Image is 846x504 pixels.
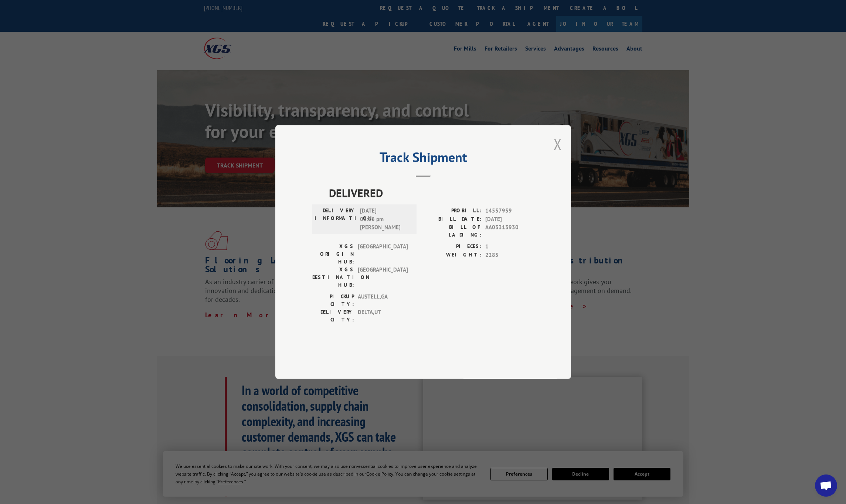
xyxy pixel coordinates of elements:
[485,207,534,215] span: 14557959
[423,242,482,251] label: PIECES:
[485,251,534,259] span: 2285
[554,134,562,154] button: Close modal
[312,293,354,308] label: PICKUP CITY:
[358,293,408,308] span: AUSTELL , GA
[485,223,534,239] span: AA03313930
[360,207,410,232] span: [DATE] 01:26 pm [PERSON_NAME]
[358,308,408,324] span: DELTA , UT
[312,152,534,166] h2: Track Shipment
[312,242,354,266] label: XGS ORIGIN HUB:
[329,184,534,201] span: DELIVERED
[312,308,354,324] label: DELIVERY CITY:
[485,242,534,251] span: 1
[358,266,408,289] span: [GEOGRAPHIC_DATA]
[485,215,534,224] span: [DATE]
[315,207,356,232] label: DELIVERY INFORMATION:
[815,474,837,497] div: Open chat
[423,251,482,259] label: WEIGHT:
[423,207,482,215] label: PROBILL:
[423,215,482,224] label: BILL DATE:
[358,242,408,266] span: [GEOGRAPHIC_DATA]
[423,223,482,239] label: BILL OF LADING:
[312,266,354,289] label: XGS DESTINATION HUB:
